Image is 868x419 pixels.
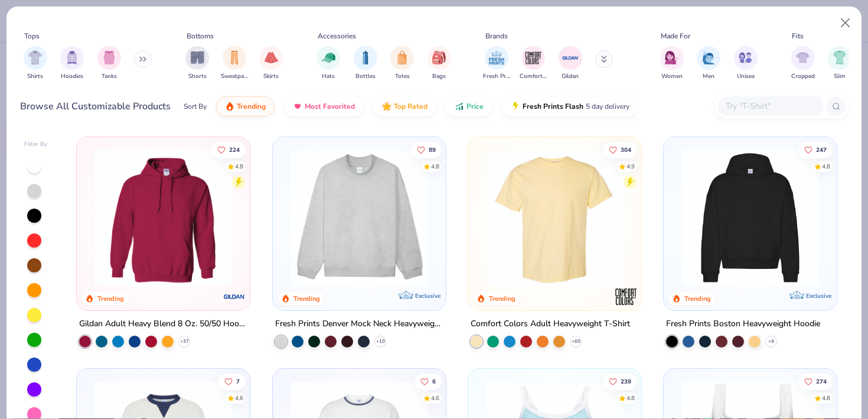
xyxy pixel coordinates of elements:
[394,102,428,111] span: Top Rated
[768,338,774,345] span: + 9
[798,373,833,390] button: Like
[259,46,283,81] div: filter for Skirts
[483,72,510,81] span: Fresh Prints
[571,338,580,345] span: + 60
[354,46,377,81] button: filter button
[27,72,43,81] span: Shirts
[603,373,637,390] button: Like
[60,46,84,81] div: filter for Hoodies
[428,46,451,81] button: filter button
[833,51,846,64] img: Slim Image
[816,379,827,385] span: 274
[665,51,678,64] img: Women Image
[626,162,635,171] div: 4.9
[434,149,583,287] img: a90f7c54-8796-4cb2-9d6e-4e9644cfe0fe
[275,317,443,332] div: Fresh Prints Denver Mock Neck Heavyweight Sweatshirt
[471,317,630,332] div: Comfort Colors Adult Heavyweight T-Shirt
[523,102,583,111] span: Fresh Prints Flash
[791,46,815,81] div: filter for Cropped
[562,49,579,67] img: Gildan Image
[410,141,441,158] button: Like
[322,51,335,64] img: Hats Image
[828,46,851,81] div: filter for Slim
[676,149,825,287] img: 91acfc32-fd48-4d6b-bdad-a4c1a30ac3fc
[102,72,117,81] span: Tanks
[511,102,520,111] img: flash.gif
[488,49,505,67] img: Fresh Prints Image
[614,285,638,308] img: Comfort Colors logo
[396,51,409,64] img: Totes Image
[432,72,446,81] span: Bags
[316,46,340,81] div: filter for Hats
[218,373,246,390] button: Like
[432,51,445,64] img: Bags Image
[293,102,302,111] img: most_fav.gif
[359,51,372,64] img: Bottles Image
[520,72,547,81] span: Comfort Colors
[187,31,214,41] div: Bottoms
[485,31,508,41] div: Brands
[24,46,47,81] div: filter for Shirts
[629,149,779,287] img: e55d29c3-c55d-459c-bfd9-9b1c499ab3c6
[265,51,278,64] img: Skirts Image
[390,46,414,81] div: filter for Totes
[237,102,266,111] span: Trending
[702,51,715,64] img: Men Image
[428,46,451,81] div: filter for Bags
[66,51,79,64] img: Hoodies Image
[225,102,234,111] img: trending.gif
[24,140,48,149] div: Filter By
[211,141,246,158] button: Like
[236,379,240,385] span: 7
[697,46,720,81] button: filter button
[60,46,84,81] button: filter button
[414,373,441,390] button: Like
[376,338,384,345] span: + 10
[223,285,247,308] img: Gildan logo
[316,46,340,81] button: filter button
[834,72,846,81] span: Slim
[737,72,755,81] span: Unisex
[184,101,207,112] div: Sort By
[621,147,631,152] span: 304
[61,72,83,81] span: Hoodies
[180,338,189,345] span: + 37
[259,46,283,81] button: filter button
[502,96,638,116] button: Fresh Prints Flash5 day delivery
[834,12,857,34] button: Close
[430,162,439,171] div: 4.8
[97,46,121,81] div: filter for Tanks
[739,51,752,64] img: Unisex Image
[520,46,547,81] button: filter button
[828,46,851,81] button: filter button
[285,149,434,287] img: f5d85501-0dbb-4ee4-b115-c08fa3845d83
[228,51,241,64] img: Sweatpants Image
[586,100,629,113] span: 5 day delivery
[697,46,720,81] div: filter for Men
[725,99,815,113] input: Try "T-Shirt"
[792,31,804,41] div: Fits
[559,46,582,81] div: filter for Gildan
[822,394,830,403] div: 4.8
[626,394,635,403] div: 4.8
[466,102,484,111] span: Price
[318,31,356,41] div: Accessories
[524,49,542,67] img: Comfort Colors Image
[816,147,827,152] span: 247
[660,46,684,81] div: filter for Women
[791,46,815,81] button: filter button
[221,46,248,81] button: filter button
[185,46,209,81] div: filter for Shorts
[235,394,243,403] div: 4.6
[822,162,830,171] div: 4.8
[603,141,637,158] button: Like
[28,51,42,64] img: Shirts Image
[24,31,40,41] div: Tops
[798,141,833,158] button: Like
[432,379,435,385] span: 6
[216,96,275,116] button: Trending
[185,46,209,81] button: filter button
[428,147,435,152] span: 89
[235,162,243,171] div: 4.8
[430,394,439,403] div: 4.6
